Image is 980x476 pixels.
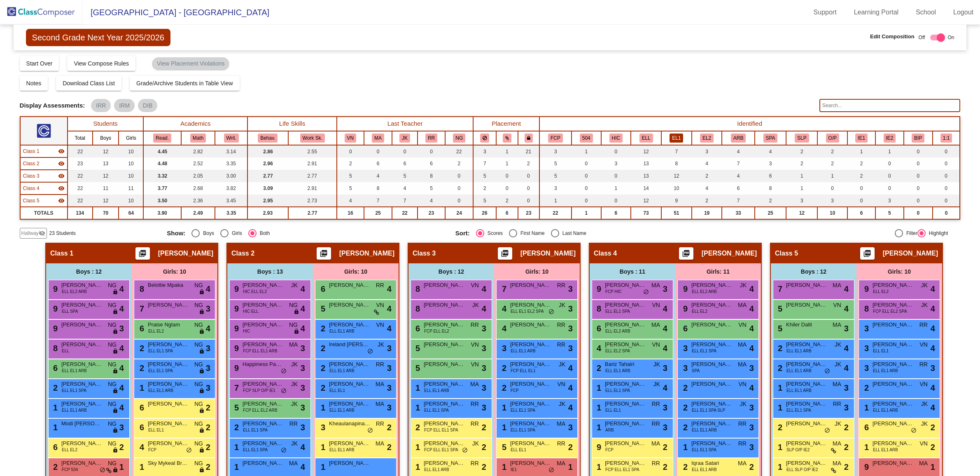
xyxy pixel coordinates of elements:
td: 4 [722,170,754,182]
td: 2.91 [288,182,337,195]
td: 4 [722,145,754,157]
td: 0 [418,145,445,157]
mat-icon: visibility [58,173,65,179]
button: EL2 [700,134,714,143]
div: Filter [903,230,917,237]
td: 5 [337,170,364,182]
th: Keep away students [473,131,496,145]
td: 5 [539,170,572,182]
td: 3.32 [143,170,181,182]
span: Hallway [21,230,39,237]
th: English Language Learner Level 1 (Emerging) [661,131,692,145]
td: 33 [722,207,754,219]
td: 2.05 [181,170,215,182]
td: 2 [847,170,875,182]
button: Math [190,134,206,143]
td: 0 [904,157,933,170]
td: 5 [392,170,418,182]
span: Sort: [455,230,470,237]
td: 4 [337,195,364,207]
td: 0 [572,182,601,195]
div: Both [257,230,270,237]
td: 1 [572,207,601,219]
td: 22 [68,195,93,207]
th: Identified [539,117,960,131]
td: 7 [364,195,392,207]
td: 1 [601,182,631,195]
td: 0 [445,170,473,182]
th: Receives Speech Services [786,131,817,145]
td: 23 [418,207,445,219]
td: 12 [631,195,661,207]
td: 0 [364,145,392,157]
button: FCP [548,134,563,143]
td: 6 [392,157,418,170]
th: Boys [93,131,119,145]
td: 10 [119,170,143,182]
td: 0 [392,145,418,157]
td: 14 [631,182,661,195]
td: 22 [539,207,572,219]
td: 64 [119,207,143,219]
button: BIP [912,134,924,143]
td: 3.14 [215,145,247,157]
td: 3.82 [215,182,247,195]
td: 3 [817,195,847,207]
th: 504 Plan [572,131,601,145]
td: 6 [722,182,754,195]
td: 13 [93,157,119,170]
span: [GEOGRAPHIC_DATA] - [GEOGRAPHIC_DATA] [82,6,269,19]
td: 4.45 [143,145,181,157]
td: 3.90 [143,207,181,219]
mat-chip: View Placement Violations [152,57,229,70]
td: 2 [817,145,847,157]
td: 3 [601,157,631,170]
td: 23 [68,157,93,170]
td: 0 [933,145,960,157]
td: 1 [496,157,518,170]
th: English Language Learner [631,131,661,145]
th: Placement [473,117,539,131]
button: 1:1 [940,134,952,143]
div: Scores [484,230,503,237]
mat-icon: picture_as_pdf [319,249,329,261]
td: 22 [68,170,93,182]
button: MA [372,134,384,143]
td: 0 [933,182,960,195]
td: 4.48 [143,157,181,170]
th: Frequent Communication from Parent [539,131,572,145]
td: 4 [418,195,445,207]
button: SLP [795,134,809,143]
td: 11 [93,182,119,195]
td: 10 [661,182,692,195]
td: 73 [631,207,661,219]
td: 10 [119,195,143,207]
th: Vi Nguyen [337,131,364,145]
button: Print Students Details [860,247,875,260]
button: Start Over [20,56,59,71]
span: Class 5 [23,197,40,204]
td: 2.77 [247,170,288,182]
th: Arabic-based language (Dari, Pashto, Farsi, Pashto, Persian, Arabic) [722,131,754,145]
td: 5 [473,170,496,182]
button: Behav. [258,134,278,143]
button: Download Class List [56,76,121,91]
td: 5 [337,182,364,195]
button: RR [425,134,437,143]
button: Print Students Details [498,247,512,260]
td: 51 [661,207,692,219]
span: Edit Composition [870,33,915,41]
td: 4 [692,157,722,170]
td: 0 [933,207,960,219]
span: Display Assessments: [20,102,85,109]
td: 12 [786,207,817,219]
td: 2 [786,145,817,157]
td: 10 [817,207,847,219]
td: 0 [572,170,601,182]
td: 22 [445,145,473,157]
td: 3 [539,182,572,195]
button: ELL [639,134,653,143]
th: Receives OT/PT [817,131,847,145]
td: 7 [722,157,754,170]
td: 134 [68,207,93,219]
